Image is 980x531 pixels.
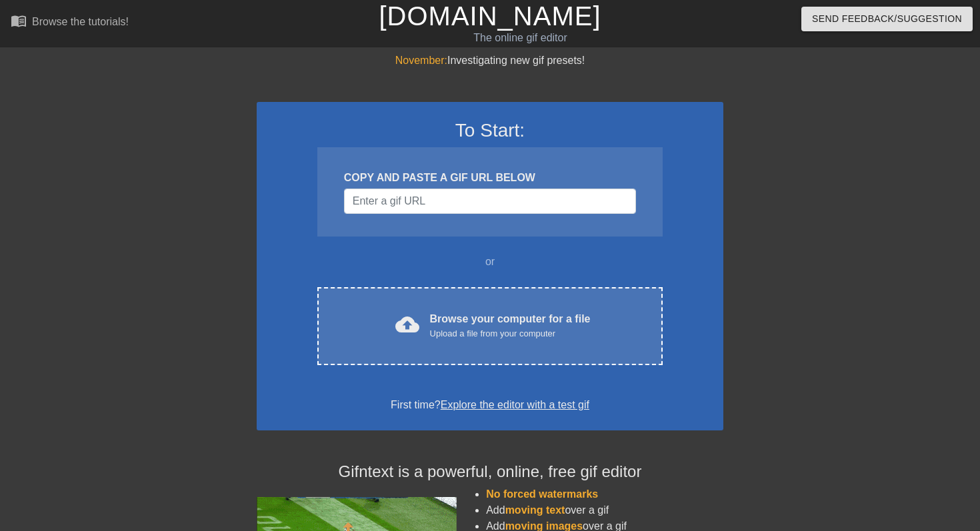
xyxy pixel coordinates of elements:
span: moving text [505,504,565,516]
h4: Gifntext is a powerful, online, free gif editor [257,462,723,482]
span: menu_book [11,13,27,29]
li: Add over a gif [486,502,723,518]
button: Send Feedback/Suggestion [801,7,973,31]
div: Investigating new gif presets! [257,53,723,69]
div: Browse the tutorials! [32,16,129,27]
div: Browse your computer for a file [430,311,591,340]
div: or [291,254,689,270]
span: November: [395,55,447,66]
a: Explore the editor with a test gif [441,399,589,410]
span: Send Feedback/Suggestion [812,11,962,27]
div: Upload a file from your computer [430,327,591,340]
a: [DOMAIN_NAME] [379,1,601,31]
div: The online gif editor [333,30,707,46]
div: COPY AND PASTE A GIF URL BELOW [344,170,636,186]
span: No forced watermarks [486,488,598,500]
span: cloud_upload [395,312,419,336]
a: Browse the tutorials! [11,13,129,33]
div: First time? [274,397,706,413]
h3: To Start: [274,119,706,142]
input: Username [344,189,636,214]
